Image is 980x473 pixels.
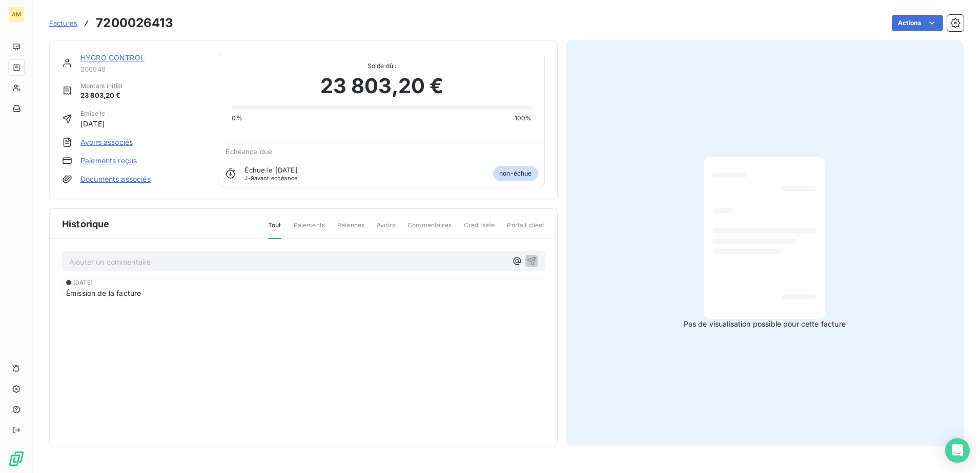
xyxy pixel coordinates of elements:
[80,109,105,118] span: Émise le
[232,114,242,123] span: 0%
[73,279,93,286] span: [DATE]
[244,166,297,174] span: Échue le [DATE]
[507,221,544,238] span: Portail client
[464,221,495,238] span: Creditsafe
[515,114,532,123] span: 100%
[80,156,137,166] a: Paiements reçus
[268,221,281,239] span: Tout
[8,450,25,467] img: Logo LeanPay
[49,19,77,27] span: Factures
[62,217,110,231] span: Historique
[80,65,207,73] span: 206948
[66,288,141,298] span: Émission de la facture
[80,118,105,129] span: [DATE]
[96,14,173,32] h3: 7200026413
[80,91,122,101] span: 23 803,20 €
[337,221,364,238] span: Relances
[80,174,151,184] a: Documents associés
[945,438,970,463] div: Open Intercom Messenger
[80,137,133,147] a: Avoirs associés
[49,18,77,28] a: Factures
[80,53,145,62] a: HYGRO CONTROL
[320,71,444,101] span: 23 803,20 €
[226,147,272,156] span: Échéance due
[244,175,297,181] span: avant échéance
[244,175,254,182] span: J-9
[892,15,943,31] button: Actions
[493,166,538,181] span: non-échue
[684,319,846,329] span: Pas de visualisation possible pour cette facture
[407,221,452,238] span: Commentaires
[8,6,25,23] div: AM
[377,221,395,238] span: Avoirs
[232,61,532,71] span: Solde dû :
[294,221,325,238] span: Paiements
[80,81,122,91] span: Montant initial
